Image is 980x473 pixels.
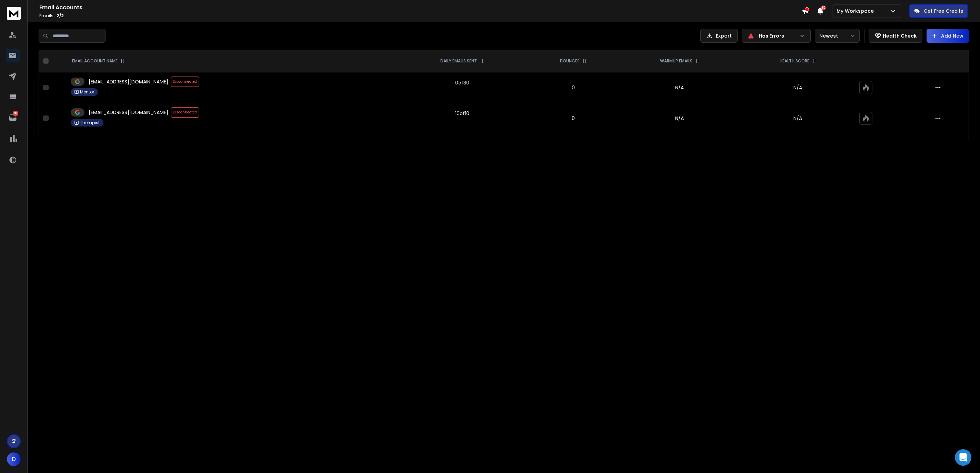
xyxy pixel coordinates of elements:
button: Get Free Credits [909,4,968,18]
p: My Workspace [837,8,877,14]
span: 2 / 2 [57,13,64,19]
span: 50 [821,6,826,10]
p: [EMAIL_ADDRESS][DOMAIN_NAME] [89,109,168,116]
p: N/A [744,115,851,122]
p: Mentor [80,89,94,95]
a: 90 [6,111,20,124]
p: BOUNCES [560,58,580,64]
button: Health Check [869,29,922,43]
div: 0 of 30 [455,79,469,86]
p: N/A [744,84,851,91]
td: N/A [619,103,740,134]
button: Export [700,29,738,43]
p: HEALTH SCORE [780,58,809,64]
button: Newest [815,29,860,43]
button: Add New [927,29,969,43]
p: [EMAIL_ADDRESS][DOMAIN_NAME] [89,78,168,85]
div: Open Intercom Messenger [955,449,971,466]
p: DAILY EMAILS SENT [440,58,477,64]
p: 90 [13,111,18,116]
p: Has Errors [759,32,797,39]
span: Disconnected [171,107,199,118]
p: Therapist [80,120,100,125]
button: D [7,452,21,466]
span: Disconnected [171,77,199,87]
p: Health Check [883,32,917,39]
div: 10 of 10 [455,110,469,117]
p: Get Free Credits [924,8,963,14]
p: WARMUP EMAILS [660,58,692,64]
p: 0 [532,84,614,91]
p: Emails : [39,13,802,19]
img: logo [7,7,21,20]
div: EMAIL ACCOUNT NAME [72,58,124,64]
p: 0 [532,115,614,122]
h1: Email Accounts [39,3,802,12]
td: N/A [619,72,740,103]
